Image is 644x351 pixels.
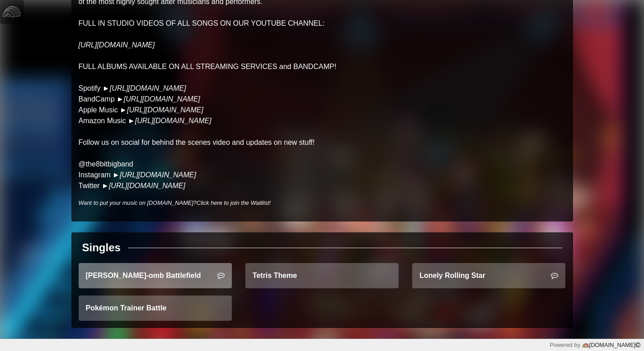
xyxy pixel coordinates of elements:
div: Singles [82,240,121,256]
a: [URL][DOMAIN_NAME] [124,95,200,103]
a: [URL][DOMAIN_NAME] [135,117,212,125]
a: Lonely Rolling Star [412,263,565,288]
a: Pokémon Trainer Battle [79,296,232,321]
img: logo-white-4c48a5e4bebecaebe01ca5a9d34031cfd3d4ef9ae749242e8c4bf12ef99f53e8.png [3,3,21,21]
a: Click here to join the Waitlist! [197,199,271,206]
a: [URL][DOMAIN_NAME] [127,106,203,114]
a: [PERSON_NAME]-omb Battlefield [79,263,232,288]
img: logo-color-e1b8fa5219d03fcd66317c3d3cfaab08a3c62fe3c3b9b34d55d8365b78b1766b.png [582,342,589,349]
a: [DOMAIN_NAME] [580,342,640,348]
i: Want to put your music on [DOMAIN_NAME]? [79,199,271,206]
a: Tetris Theme [245,263,399,288]
a: [URL][DOMAIN_NAME] [110,84,186,92]
div: Powered by [550,341,640,349]
a: [URL][DOMAIN_NAME] [109,182,185,189]
a: [URL][DOMAIN_NAME] [79,41,155,49]
a: [URL][DOMAIN_NAME] [120,171,196,179]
